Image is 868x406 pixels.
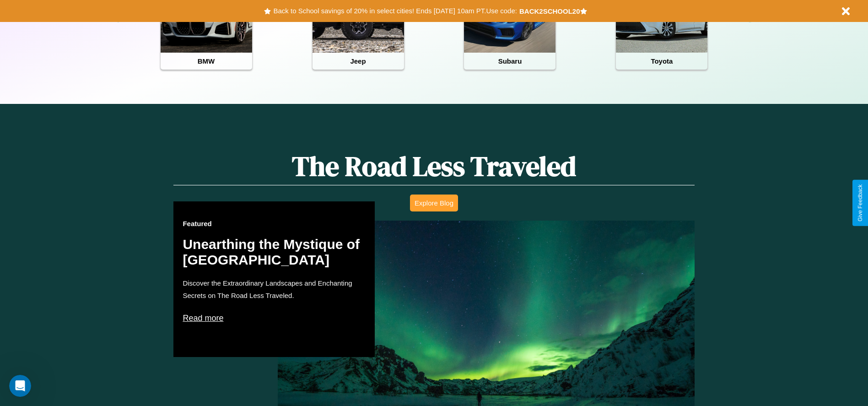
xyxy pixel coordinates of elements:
iframe: Intercom live chat [9,375,31,397]
h1: The Road Less Traveled [173,147,694,185]
h4: Toyota [616,53,707,70]
h3: Featured [183,220,366,227]
h2: Unearthing the Mystique of [GEOGRAPHIC_DATA] [183,237,366,268]
p: Read more [183,311,366,325]
button: Back to School savings of 20% in select cities! Ends [DATE] 10am PT.Use code: [271,5,519,17]
p: Discover the Extraordinary Landscapes and Enchanting Secrets on The Road Less Traveled. [183,277,366,302]
div: Give Feedback [857,184,863,222]
button: Explore Blog [410,195,458,211]
h4: Jeep [313,53,404,70]
h4: Subaru [464,53,555,70]
b: BACK2SCHOOL20 [519,7,580,15]
h4: BMW [161,53,252,70]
